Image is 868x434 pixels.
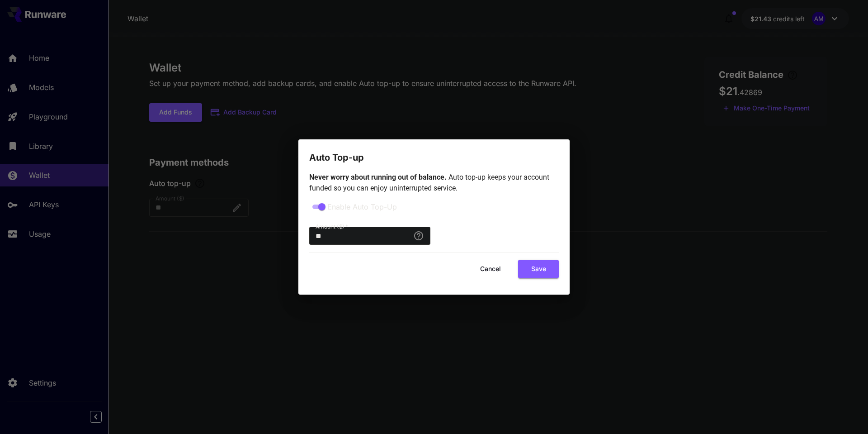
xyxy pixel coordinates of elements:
[298,139,570,165] h2: Auto Top-up
[518,260,559,278] button: Save
[470,260,511,278] button: Cancel
[316,223,348,230] label: Amount ($)
[309,173,448,181] span: Never worry about running out of balance.
[327,201,397,212] span: Enable Auto Top-Up
[309,172,559,194] p: Auto top-up keeps your account funded so you can enjoy uninterrupted service.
